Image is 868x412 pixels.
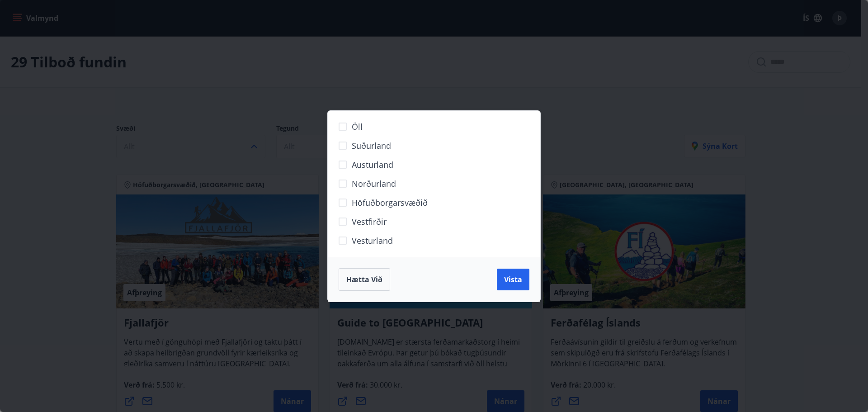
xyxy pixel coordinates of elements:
[352,197,428,208] span: Höfuðborgarsvæðið
[352,121,363,133] span: Öll
[352,140,391,152] span: Suðurland
[352,178,396,189] span: Norðurland
[352,216,387,227] span: Vestfirðir
[504,275,522,284] span: Vista
[346,275,382,284] span: Hætta við
[497,269,529,290] button: Vista
[352,235,393,246] span: Vesturland
[352,159,393,170] span: Austurland
[339,268,390,291] button: Hætta við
